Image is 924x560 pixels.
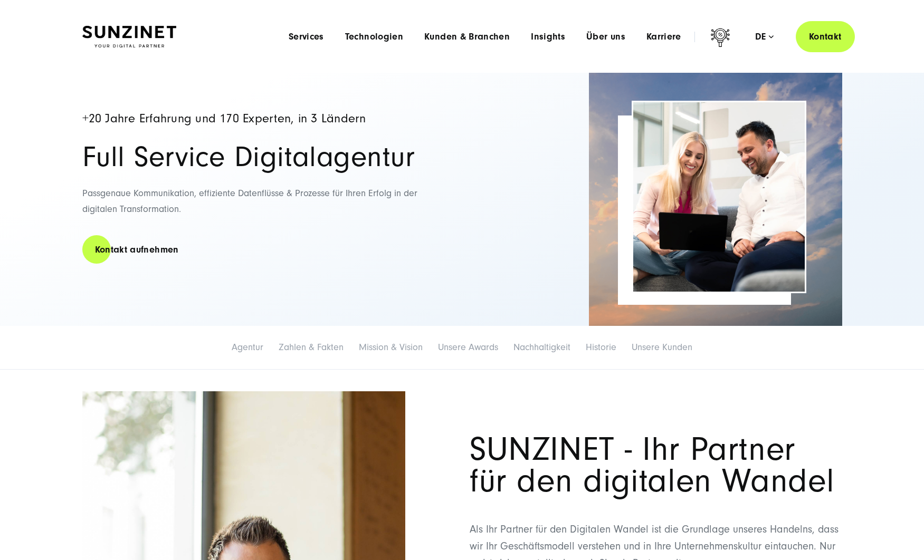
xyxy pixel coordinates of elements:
a: Unsere Kunden [632,342,692,353]
a: Zahlen & Fakten [279,342,344,353]
a: Über uns [586,32,625,42]
a: Services [289,32,324,42]
img: SUNZINET Full Service Digital Agentur [82,26,176,48]
a: Mission & Vision [359,342,423,353]
h2: Full Service Digitalagentur [82,142,452,172]
a: Nachhaltigkeit [513,342,570,353]
a: Kunden & Branchen [424,32,510,42]
img: Service_Images_2025_39 [633,102,805,292]
a: Technologien [345,32,403,42]
a: Insights [531,32,565,42]
span: Passgenaue Kommunikation, effiziente Datenflüsse & Prozesse für Ihren Erfolg in der digitalen Tra... [82,188,417,215]
a: Karriere [646,32,681,42]
a: Agentur [232,342,263,353]
a: Historie [586,342,616,353]
h1: SUNZINET - Ihr Partner für den digitalen Wandel [470,433,842,498]
img: Full-Service Digitalagentur SUNZINET - Business Applications Web & Cloud_2 [589,73,842,326]
a: Kontakt aufnehmen [82,235,192,265]
a: Kontakt [796,21,855,52]
a: Unsere Awards [438,342,498,353]
div: de [755,32,774,42]
h4: +20 Jahre Erfahrung und 170 Experten, in 3 Ländern [82,112,452,125]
